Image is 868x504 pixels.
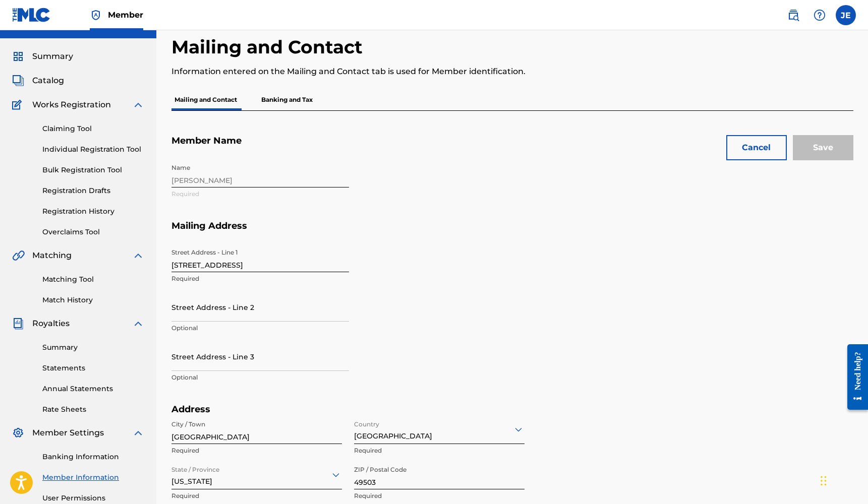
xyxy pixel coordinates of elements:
p: Required [171,274,349,283]
img: expand [132,99,144,111]
img: MLC Logo [12,8,51,22]
img: Summary [12,50,24,62]
img: Top Rightsholder [90,9,102,21]
p: Required [171,446,342,455]
span: Royalties [32,318,70,330]
span: Summary [32,50,73,62]
img: Matching [12,249,25,262]
p: Required [354,446,525,455]
span: Member Settings [32,427,104,439]
p: Required [171,491,342,500]
label: Country [354,414,379,429]
p: Optional [171,324,349,333]
img: Royalties [12,318,24,330]
img: expand [132,318,144,330]
a: Statements [42,363,144,373]
div: [US_STATE] [171,462,342,487]
a: Registration History [42,206,144,217]
span: Matching [32,249,72,262]
a: Overclaims Tool [42,227,144,237]
img: expand [132,427,144,439]
a: Registration Drafts [42,185,144,196]
a: Public Search [783,5,803,25]
p: Banking and Tax [258,89,316,110]
h5: Member Name [171,135,853,159]
p: Information entered on the Mailing and Contact tab is used for Member identification. [171,66,697,78]
p: Required [354,491,525,500]
label: State / Province [171,459,219,474]
div: Help [809,5,830,25]
img: Catalog [12,75,24,87]
div: Drag [821,466,827,496]
h2: Mailing and Contact [171,36,368,58]
img: Member Settings [12,427,24,439]
img: expand [132,249,144,262]
button: Cancel [726,135,787,160]
a: Bulk Registration Tool [42,165,144,175]
a: Match History [42,295,144,305]
a: SummarySummary [12,50,73,62]
img: help [814,9,826,21]
a: Individual Registration Tool [42,144,144,155]
a: CatalogCatalog [12,75,64,87]
span: Catalog [32,75,64,87]
a: Member Information [42,472,144,483]
h5: Address [171,404,539,415]
span: Works Registration [32,99,111,111]
img: Works Registration [12,99,25,111]
h5: Mailing Address [171,220,853,244]
a: Matching Tool [42,274,144,285]
img: search [787,9,799,21]
iframe: Chat Widget [818,456,868,504]
a: Summary [42,342,144,353]
a: Annual Statements [42,384,144,394]
a: Rate Sheets [42,404,144,415]
div: [GEOGRAPHIC_DATA] [354,417,525,442]
a: Claiming Tool [42,123,144,134]
div: User Menu [836,5,856,25]
a: User Permissions [42,493,144,503]
iframe: Resource Center [840,334,868,420]
p: Optional [171,373,349,382]
span: Member [108,9,143,21]
a: Banking Information [42,452,144,462]
p: Mailing and Contact [171,89,240,110]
